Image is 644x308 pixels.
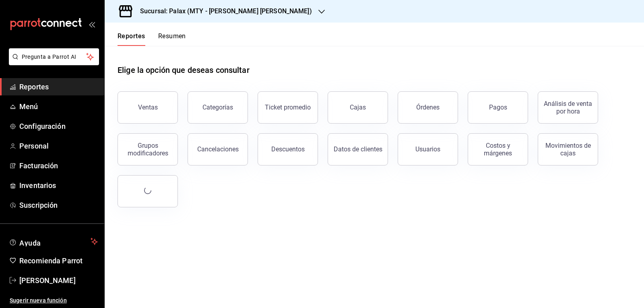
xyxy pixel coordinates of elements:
[197,145,239,153] div: Cancelaciones
[19,237,87,246] span: Ayuda
[6,58,99,67] a: Pregunta a Parrot AI
[19,81,98,92] span: Reportes
[543,142,593,157] div: Movimientos de cajas
[19,275,98,286] span: [PERSON_NAME]
[19,141,98,151] span: Personal
[19,255,98,266] span: Recomienda Parrot
[538,91,598,124] button: Análisis de venta por hora
[118,91,178,124] button: Ventas
[118,32,186,46] div: navigation tabs
[258,133,318,165] button: Descuentos
[334,145,382,153] div: Datos de clientes
[258,91,318,124] button: Ticket promedio
[543,100,593,115] div: Análisis de venta por hora
[118,64,250,76] h1: Elige la opción que deseas consultar
[19,121,98,132] span: Configuración
[398,91,458,124] button: Órdenes
[328,91,388,124] a: Cajas
[19,180,98,191] span: Inventarios
[538,133,598,165] button: Movimientos de cajas
[22,53,87,61] span: Pregunta a Parrot AI
[188,91,248,124] button: Categorías
[123,142,173,157] div: Grupos modificadores
[415,145,440,153] div: Usuarios
[328,133,388,165] button: Datos de clientes
[134,6,312,16] h3: Sucursal: Palax (MTY - [PERSON_NAME] [PERSON_NAME])
[468,91,528,124] button: Pagos
[473,142,523,157] div: Costos y márgenes
[398,133,458,165] button: Usuarios
[9,48,99,65] button: Pregunta a Parrot AI
[158,32,186,46] button: Resumen
[10,296,98,305] span: Sugerir nueva función
[138,103,158,111] div: Ventas
[489,103,507,111] div: Pagos
[202,103,233,111] div: Categorías
[19,101,98,112] span: Menú
[89,21,95,27] button: open_drawer_menu
[271,145,305,153] div: Descuentos
[188,133,248,165] button: Cancelaciones
[416,103,440,111] div: Órdenes
[350,103,366,112] div: Cajas
[19,160,98,171] span: Facturación
[118,32,145,46] button: Reportes
[118,133,178,165] button: Grupos modificadores
[265,103,311,111] div: Ticket promedio
[468,133,528,165] button: Costos y márgenes
[19,200,98,211] span: Suscripción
